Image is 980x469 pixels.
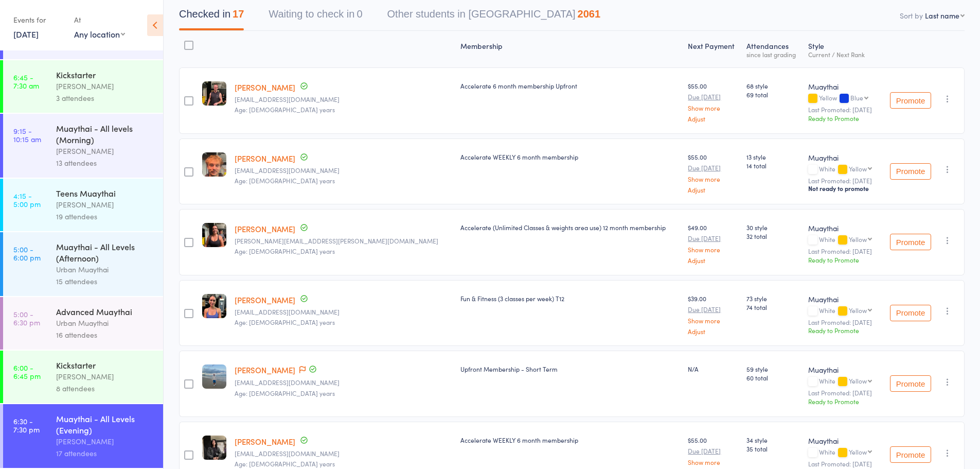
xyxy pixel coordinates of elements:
div: Last name [925,10,959,21]
div: Urban Muaythai [56,264,154,275]
div: $49.00 [688,223,738,264]
div: Kickstarter [56,359,154,371]
div: 2061 [578,8,601,20]
div: White [808,377,877,386]
a: Show more [688,317,738,324]
time: 5:00 - 6:00 pm [13,245,41,262]
div: 15 attendees [56,275,154,287]
div: 13 attendees [56,157,154,169]
img: image1753345892.png [202,436,226,460]
small: Due [DATE] [688,235,738,242]
time: 9:15 - 10:15 am [13,127,41,143]
div: Yellow [849,377,867,384]
div: Yellow [849,165,867,172]
button: Promote [890,163,931,180]
div: N/A [688,364,738,373]
div: Yellow [849,448,867,455]
div: [PERSON_NAME] [56,436,154,447]
div: 17 attendees [56,447,154,459]
div: Blue [850,94,863,101]
div: White [808,307,877,316]
a: Show more [688,176,738,182]
small: Last Promoted: [DATE] [808,319,877,326]
span: 74 total [746,303,799,311]
small: Due [DATE] [688,93,738,100]
div: Next Payment [684,36,742,63]
a: [PERSON_NAME] [235,436,295,447]
div: At [74,11,125,28]
span: 30 style [746,223,799,232]
label: Sort by [900,10,923,21]
div: Kickstarter [56,69,154,80]
a: 6:30 -7:30 pmMuaythai - All Levels (Evening)[PERSON_NAME]17 attendees [3,404,163,468]
div: Any location [74,28,125,40]
small: Due [DATE] [688,306,738,313]
div: 0 [357,8,362,20]
div: Muaythai - All Levels (Afternoon) [56,241,154,264]
a: Show more [688,105,738,111]
button: Promote [890,446,931,463]
span: Age: [DEMOGRAPHIC_DATA] years [235,318,335,326]
small: Last Promoted: [DATE] [808,460,877,467]
a: Show more [688,246,738,253]
div: Muaythai [808,81,877,92]
button: Checked in17 [179,3,244,30]
time: 5:00 - 6:30 pm [13,310,40,326]
small: gonzalvezalvaro@gmail.com [235,379,452,386]
div: Not ready to promote [808,184,877,193]
span: 68 style [746,81,799,90]
div: $55.00 [688,81,738,122]
div: 17 [233,8,244,20]
a: [PERSON_NAME] [235,364,295,375]
a: [DATE] [13,28,39,40]
a: Adjust [688,328,738,335]
div: [PERSON_NAME] [56,80,154,92]
div: Yellow [849,236,867,242]
div: Teens Muaythai [56,187,154,199]
div: Ready to Promote [808,397,877,406]
span: Age: [DEMOGRAPHIC_DATA] years [235,176,335,185]
div: Accelerate WEEKLY 6 month membership [460,152,680,161]
div: Yellow [849,307,867,314]
div: Ready to Promote [808,326,877,335]
span: 32 total [746,232,799,240]
a: 5:00 -6:00 pmMuaythai - All Levels (Afternoon)Urban Muaythai15 attendees [3,232,163,296]
small: Due [DATE] [688,164,738,171]
a: [PERSON_NAME] [235,294,295,305]
div: 3 attendees [56,92,154,104]
button: Promote [890,234,931,250]
img: image1748857048.png [202,152,226,177]
div: Muaythai [808,294,877,304]
div: Muaythai [808,152,877,163]
a: Adjust [688,257,738,264]
div: Advanced Muaythai [56,306,154,317]
div: Style [804,36,881,63]
a: 6:45 -7:30 amKickstarter[PERSON_NAME]3 attendees [3,60,163,113]
div: White [808,165,877,174]
small: Last Promoted: [DATE] [808,106,877,113]
div: [PERSON_NAME] [56,371,154,383]
span: 34 style [746,436,799,444]
div: Atten­dances [742,36,804,63]
span: 59 style [746,364,799,373]
time: 4:15 - 5:00 pm [13,192,41,208]
div: Membership [456,36,684,63]
a: [PERSON_NAME] [235,82,295,93]
div: $55.00 [688,152,738,193]
a: 4:15 -5:00 pmTeens Muaythai[PERSON_NAME]19 attendees [3,179,163,231]
small: Geneva.franklin@hotmail.com [235,308,452,316]
div: 16 attendees [56,329,154,341]
div: since last grading [746,51,799,58]
span: 69 total [746,90,799,99]
a: 6:00 -6:45 pmKickstarter[PERSON_NAME]8 attendees [3,351,163,403]
span: 14 total [746,161,799,170]
span: Age: [DEMOGRAPHIC_DATA] years [235,247,335,255]
time: 6:00 - 6:45 pm [13,363,41,380]
button: Promote [890,92,931,109]
small: Last Promoted: [DATE] [808,389,877,396]
time: 6:45 - 7:30 am [13,73,39,90]
div: Accelerate 6 month membership Upfront [460,81,680,90]
img: image1756953067.png [202,364,226,389]
button: Waiting to check in0 [269,3,362,30]
div: Current / Next Rank [808,51,877,58]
